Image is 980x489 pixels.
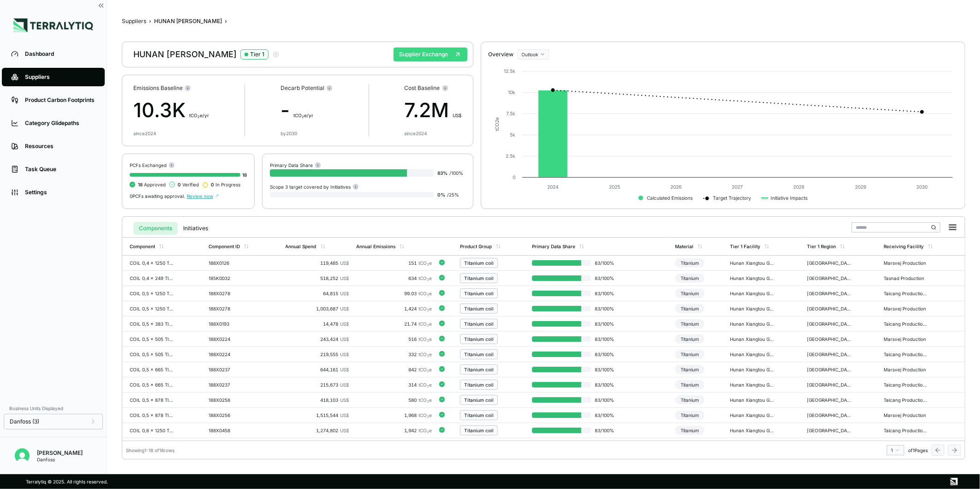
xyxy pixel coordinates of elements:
[532,244,575,249] div: Primary Data Share
[405,95,462,125] div: 7.2M
[130,321,174,327] div: COIL 0,5 x 383 TITAN
[286,291,349,296] div: 64,815
[130,244,155,249] div: Component
[209,321,253,327] div: 188X0193
[884,275,928,281] div: Tasnad Production
[15,448,30,463] img: Erato Panayiotou
[448,192,460,197] span: / 25 %
[242,172,247,178] span: 18
[438,192,446,197] span: 0 %
[418,428,432,433] span: tCO e
[209,260,253,266] div: 188X0126
[209,412,253,418] div: 188X0256
[418,260,432,266] span: tCO e
[286,321,349,327] div: 14,478
[138,182,143,187] span: 18
[130,352,174,357] div: COIL 0,5 x 505 TITAN
[418,336,432,342] span: tCO e
[130,306,174,311] div: COIL 0,5 x 1250 TITAN
[130,367,174,372] div: COIL 0,5 x 665 TITAN
[591,306,621,311] span: 83 / 100 %
[494,117,500,131] text: tCO e
[250,51,264,58] div: Tier 1
[427,293,429,297] sub: 2
[130,428,174,433] div: COIL 0,6 x 1250 TITAN
[281,84,333,92] div: Decarb Potential
[130,193,185,199] span: 0 PCFs awaiting approval.
[356,367,432,372] div: 842
[675,258,705,268] div: Titanium
[504,68,515,74] text: 12.5k
[732,184,743,190] text: 2027
[730,367,774,372] div: Hunan Xiangtou Goldsky Titanium - [GEOGRAPHIC_DATA]
[427,354,429,358] sub: 2
[508,89,515,95] text: 10k
[209,244,240,249] div: Component ID
[209,336,253,342] div: 188X0224
[130,275,174,281] div: COIL 0,4 x 249 TITAN
[270,183,359,190] div: Scope 3 target covered by Initiatives
[286,275,349,281] div: 518,252
[450,170,464,176] span: / 100 %
[340,291,349,296] span: US$
[418,382,432,388] span: tCO e
[884,260,928,266] div: Marsvej Production
[855,184,866,190] text: 2029
[510,132,515,137] text: 5k
[464,397,494,403] div: Titanium coil
[675,395,705,405] div: Titanium
[506,111,515,116] text: 7.5k
[281,131,297,136] div: by 2030
[675,365,705,374] div: Titanium
[211,182,214,187] span: 0
[807,291,851,296] div: [GEOGRAPHIC_DATA]
[130,412,174,418] div: COIL 0,5 x 878 TITAN
[302,115,304,119] sub: 2
[187,193,219,199] span: Review now
[178,182,199,187] span: Verified
[418,352,432,357] span: tCO e
[340,428,349,433] span: US$
[730,382,774,388] div: Hunan Xiangtou Goldsky Titanium - [GEOGRAPHIC_DATA]
[884,367,928,372] div: Marsvej Production
[730,336,774,342] div: Hunan Xiangtou Goldsky Titanium - [GEOGRAPHIC_DATA]
[340,306,349,311] span: US$
[675,334,705,344] div: Titanium
[591,352,621,357] span: 83 / 100 %
[209,428,253,433] div: 188X0458
[130,291,174,296] div: COIL 0,5 x 1250 TITAN
[133,131,156,136] div: since 2024
[807,306,851,311] div: [GEOGRAPHIC_DATA]
[675,411,705,420] div: Titanium
[340,336,349,342] span: US$
[133,222,178,235] button: Components
[730,397,774,403] div: Hunan Xiangtou Goldsky Titanium - [GEOGRAPHIC_DATA]
[591,412,621,418] span: 83 / 100 %
[189,113,209,118] span: t CO e/yr
[209,275,253,281] div: 185K0032
[675,350,705,359] div: Titanium
[427,430,429,434] sub: 2
[730,352,774,357] div: Hunan Xiangtou Goldsky Titanium - [GEOGRAPHIC_DATA]
[178,182,181,187] span: 0
[418,321,432,327] span: tCO e
[122,18,146,25] button: Suppliers
[356,291,432,296] div: 99.03
[293,113,313,118] span: t CO e/yr
[286,382,349,388] div: 215,673
[209,306,253,311] div: 188X0278
[209,352,253,357] div: 188X0224
[4,403,103,414] div: Business Units Displayed
[130,382,174,388] div: COIL 0,5 x 665 TITAN
[884,244,924,249] div: Receiving Facility
[807,336,851,342] div: [GEOGRAPHIC_DATA]
[356,382,432,388] div: 314
[149,18,151,25] span: ›
[25,50,96,58] div: Dashboard
[427,384,429,388] sub: 2
[197,115,200,119] sub: 2
[591,367,621,372] span: 83 / 100 %
[427,278,429,282] sub: 2
[647,195,693,201] text: Calculated Emissions
[591,382,621,388] span: 83 / 100 %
